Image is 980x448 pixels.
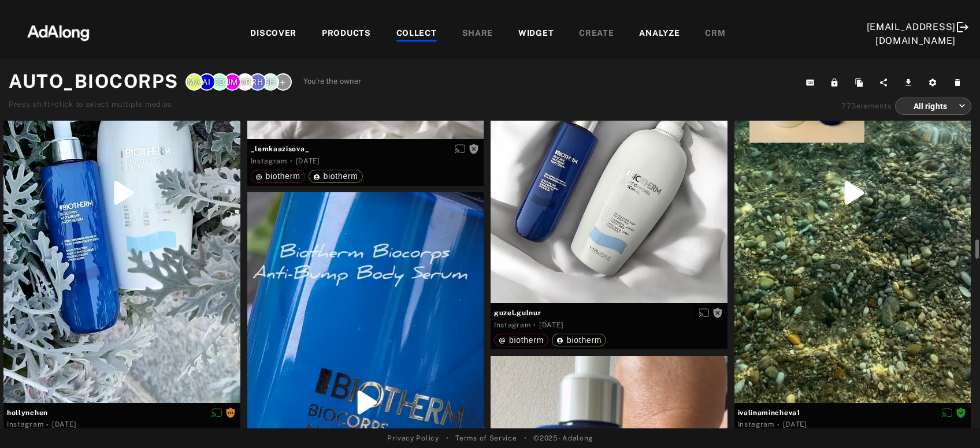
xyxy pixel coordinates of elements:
div: mariska.konkoly@loreal.com [185,73,203,91]
button: Download [898,74,923,91]
div: WIDGET [518,27,554,41]
button: Enable diffusion on this media [451,143,469,155]
span: biotherm [324,171,358,181]
span: 773 [841,102,856,110]
iframe: Chat Widget [922,393,980,448]
span: · [46,420,49,430]
div: PRODUCTS [322,27,371,41]
time: 2025-09-28T19:51:07.000Z [783,420,807,428]
span: Rights not requested [469,144,479,152]
span: _lemkaazisova_ [251,144,481,154]
span: • [524,433,527,443]
button: Enable diffusion on this media [695,307,712,319]
div: CRM [705,27,725,41]
time: 2025-09-28T16:22:55.000Z [539,321,563,329]
span: biotherm [567,335,602,345]
div: biotherm [499,336,544,344]
div: Instagram [494,320,530,330]
button: Delete this collection [947,74,972,91]
span: Rights not requested [712,308,723,316]
div: Anca.I [198,73,216,91]
div: DISCOVER [250,27,296,41]
div: Julie.M [224,73,241,91]
div: Szu.H [262,73,279,91]
div: Madeline.R [236,73,254,91]
div: Instagram [738,419,774,430]
span: · [533,320,536,330]
span: hollynchen [7,408,237,418]
button: Copy collection ID [800,74,825,91]
span: ivalinamincheva1 [738,408,968,418]
div: Instagram [251,156,287,166]
span: © 2025 - Adalong [533,433,593,443]
div: Carole.D [211,73,228,91]
button: Settings [922,74,947,91]
div: SHARE [462,27,493,41]
div: [EMAIL_ADDRESS][DOMAIN_NAME] [867,20,956,48]
div: Roxane.H [249,73,266,91]
span: Rights requested [225,408,236,416]
div: Instagram [7,419,43,430]
div: ANALYZE [639,27,680,41]
div: Press shift+click to select multiple medias [9,99,361,110]
div: All rights [905,91,966,121]
img: 63233d7d88ed69de3c212112c67096b6.png [8,14,109,49]
span: guzel.gulnur [494,308,724,318]
div: biotherm [255,172,300,180]
button: Disable diffusion on this media [208,406,225,419]
div: Widget de chat [922,393,980,448]
span: • [446,433,449,443]
button: Lock from editing [824,74,849,91]
span: · [290,156,293,166]
time: 2025-09-30T11:22:16.000Z [52,420,76,428]
time: 2025-09-30T13:41:19.000Z [296,157,320,165]
button: Duplicate collection [849,74,874,91]
button: Share [873,74,898,91]
div: CREATE [579,27,614,41]
a: Terms of Service [455,433,517,443]
span: biotherm [509,335,544,345]
span: biotherm [266,171,300,181]
div: biotherm [313,172,358,180]
div: COLLECT [396,27,437,41]
div: elements [841,100,892,112]
span: · [777,420,780,430]
h1: AUTO_BIOCORPS [9,68,179,95]
div: biotherm [556,336,602,344]
span: You're the owner [303,76,362,87]
a: Privacy Policy [387,433,439,443]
